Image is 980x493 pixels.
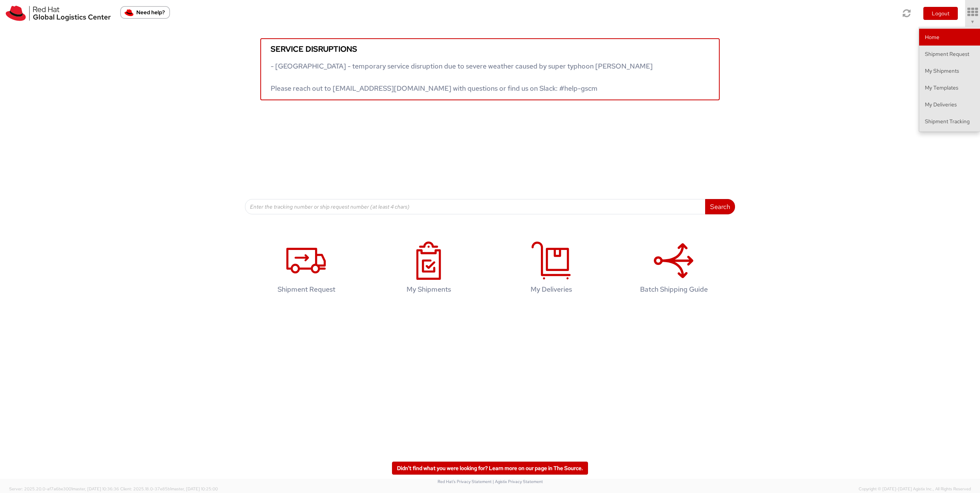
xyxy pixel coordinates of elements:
a: My Templates [919,79,980,96]
a: Shipment Request [249,233,364,305]
h4: My Deliveries [502,286,601,293]
a: Service disruptions - [GEOGRAPHIC_DATA] - temporary service disruption due to severe weather caus... [260,38,720,100]
img: rh-logistics-00dfa346123c4ec078e1.svg [6,6,111,21]
button: Search [705,199,735,214]
h5: Service disruptions [271,45,709,53]
h4: Shipment Request [257,286,356,293]
a: Batch Shipping Guide [616,233,731,305]
span: master, [DATE] 10:36:36 [72,486,119,491]
input: Enter the tracking number or ship request number (at least 4 chars) [245,199,706,214]
a: My Deliveries [919,96,980,113]
span: ▼ [970,19,975,25]
a: My Deliveries [494,233,609,305]
a: Red Hat's Privacy Statement [438,479,492,484]
span: Client: 2025.18.0-37e85b1 [120,486,218,491]
span: - [GEOGRAPHIC_DATA] - temporary service disruption due to severe weather caused by super typhoon ... [271,62,653,93]
a: Shipment Request [919,46,980,62]
a: Didn't find what you were looking for? Learn more on our page in The Source. [392,462,588,475]
span: Copyright © [DATE]-[DATE] Agistix Inc., All Rights Reserved [859,486,971,492]
a: Home [919,29,980,46]
a: My Shipments [371,233,486,305]
span: master, [DATE] 10:25:00 [171,486,218,491]
button: Need help? [120,6,170,19]
a: My Shipments [919,62,980,79]
button: Logout [923,7,958,20]
h4: Batch Shipping Guide [624,286,723,293]
a: | Agistix Privacy Statement [493,479,543,484]
span: Server: 2025.20.0-af7a6be3001 [9,486,119,491]
h4: My Shipments [379,286,478,293]
a: Shipment Tracking [919,113,980,130]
